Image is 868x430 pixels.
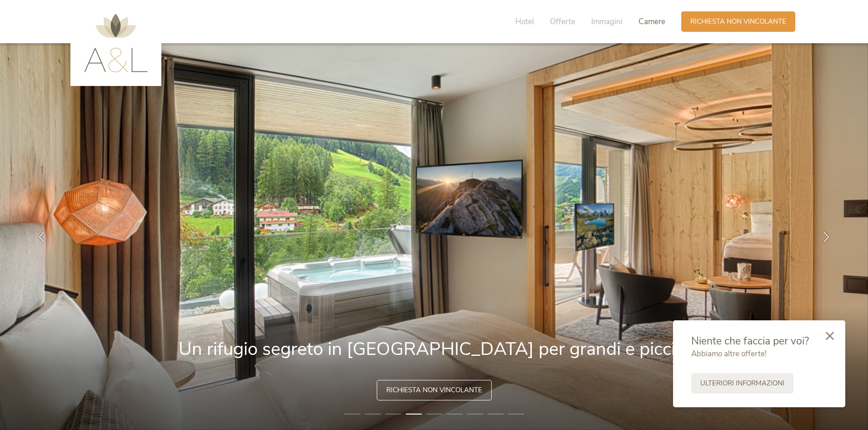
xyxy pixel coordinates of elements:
[84,14,148,72] img: AMONTI & LUNARIS Wellnessresort
[700,379,784,388] span: Ulteriori informazioni
[386,385,482,395] span: Richiesta non vincolante
[690,17,786,26] span: Richiesta non vincolante
[691,334,809,348] span: Niente che faccia per voi?
[591,16,623,27] span: Immagini
[515,16,534,27] span: Hotel
[639,16,665,27] span: Camere
[691,373,793,394] a: Ulteriori informazioni
[691,349,767,359] span: Abbiamo altre offerte!
[550,16,575,27] span: Offerte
